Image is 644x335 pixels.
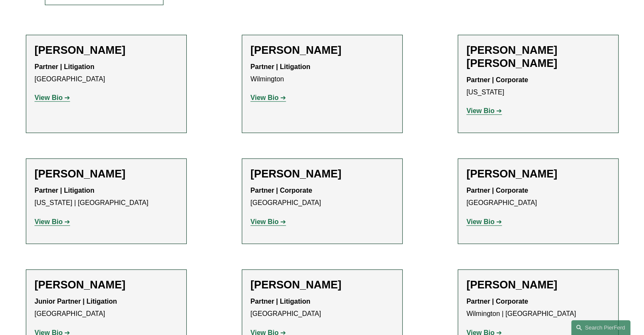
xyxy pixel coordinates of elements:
[467,107,495,114] strong: View Bio
[35,63,94,70] strong: Partner | Litigation
[467,218,495,225] strong: View Bio
[251,278,394,291] h2: [PERSON_NAME]
[571,320,630,335] a: Search this site
[35,94,63,101] strong: View Bio
[251,44,394,57] h2: [PERSON_NAME]
[35,167,178,180] h2: [PERSON_NAME]
[467,218,502,225] a: View Bio
[251,185,394,209] p: [GEOGRAPHIC_DATA]
[467,167,610,180] h2: [PERSON_NAME]
[467,44,610,70] h2: [PERSON_NAME] [PERSON_NAME]
[35,296,178,320] p: [GEOGRAPHIC_DATA]
[251,61,394,86] p: Wilmington
[251,298,310,305] strong: Partner | Litigation
[251,63,310,70] strong: Partner | Litigation
[251,218,279,225] strong: View Bio
[467,278,610,291] h2: [PERSON_NAME]
[467,298,528,305] strong: Partner | Corporate
[35,44,178,57] h2: [PERSON_NAME]
[35,185,178,209] p: [US_STATE] | [GEOGRAPHIC_DATA]
[251,187,312,194] strong: Partner | Corporate
[35,218,63,225] strong: View Bio
[467,107,502,114] a: View Bio
[467,185,610,209] p: [GEOGRAPHIC_DATA]
[251,167,394,180] h2: [PERSON_NAME]
[467,74,610,99] p: [US_STATE]
[35,278,178,291] h2: [PERSON_NAME]
[35,187,94,194] strong: Partner | Litigation
[467,296,610,320] p: Wilmington | [GEOGRAPHIC_DATA]
[251,94,286,101] a: View Bio
[35,218,70,225] a: View Bio
[467,187,528,194] strong: Partner | Corporate
[35,94,70,101] a: View Bio
[251,296,394,320] p: [GEOGRAPHIC_DATA]
[35,298,117,305] strong: Junior Partner | Litigation
[35,61,178,86] p: [GEOGRAPHIC_DATA]
[251,218,286,225] a: View Bio
[467,76,528,83] strong: Partner | Corporate
[251,94,279,101] strong: View Bio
